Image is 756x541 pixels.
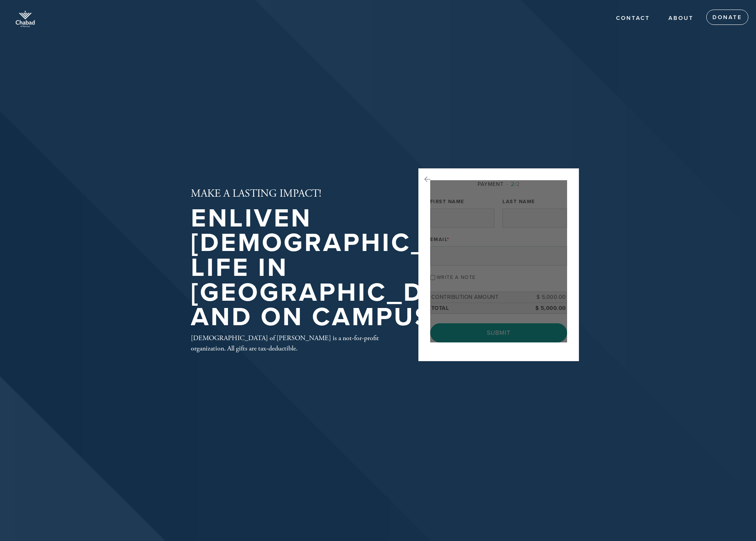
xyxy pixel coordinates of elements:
[191,333,393,354] div: [DEMOGRAPHIC_DATA] of [PERSON_NAME] is a not-for-profit organization. All gifts are tax-deductible.
[191,206,511,330] h1: Enliven [DEMOGRAPHIC_DATA] life in [GEOGRAPHIC_DATA] and on Campus!
[11,4,39,31] img: of_Norman-whiteTop.png
[663,11,699,26] a: About
[610,11,656,26] a: Contact
[191,187,511,200] h2: MAKE A LASTING IMPACT!
[706,10,748,25] a: Donate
